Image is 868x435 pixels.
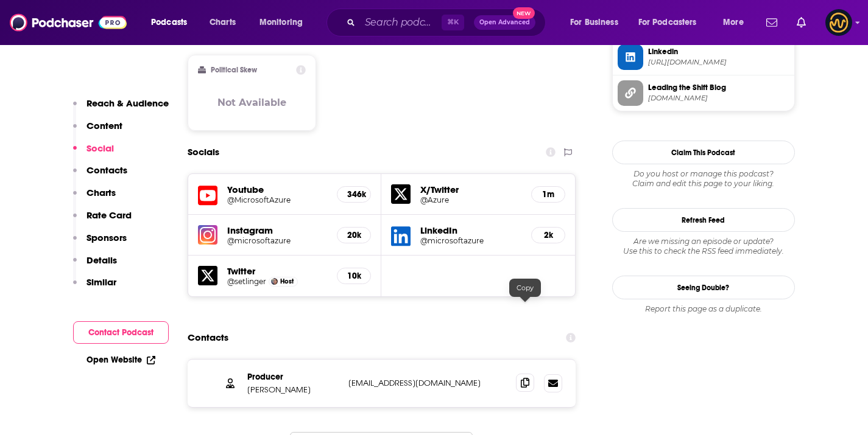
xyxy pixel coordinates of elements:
button: Reach & Audience [73,97,169,120]
h5: 10k [347,271,361,281]
p: Charts [86,187,116,198]
span: Logged in as LowerStreet [825,9,852,36]
span: Linkedin [648,46,789,57]
button: Open AdvancedNew [474,15,535,30]
button: Details [73,254,117,277]
p: Rate Card [86,209,132,221]
span: For Podcasters [638,14,697,31]
span: Host [280,277,294,285]
p: Similar [86,276,116,288]
h5: 2k [542,230,555,240]
a: Show notifications dropdown [761,12,782,33]
a: Open Website [86,355,155,365]
a: @Azure [420,195,521,204]
button: Show profile menu [825,9,852,36]
button: Sponsors [73,232,127,254]
p: Content [86,120,122,131]
div: Copy [509,279,541,297]
span: More [723,14,744,31]
button: Contact Podcast [73,321,169,344]
button: Social [73,142,114,165]
h5: 346k [347,189,361,200]
a: @microsoftazure [227,236,328,245]
p: Details [86,254,117,266]
h2: Contacts [188,326,228,349]
span: For Business [570,14,618,31]
p: Producer [247,372,339,382]
a: @MicrosoftAzure [227,195,328,204]
img: User Profile [825,9,852,36]
button: open menu [562,13,633,32]
p: Sponsors [86,232,127,243]
button: Charts [73,187,116,209]
h5: Youtube [227,184,328,195]
button: open menu [143,13,203,32]
span: Monitoring [259,14,303,31]
input: Search podcasts, credits, & more... [360,13,442,32]
div: Are we missing an episode or update? Use this to check the RSS feed immediately. [612,237,795,256]
h2: Political Skew [211,66,257,74]
a: Leading the Shift Blog[DOMAIN_NAME] [618,80,789,106]
a: @microsoftazure [420,236,521,245]
button: Refresh Feed [612,208,795,232]
h3: Not Available [217,97,286,108]
span: Charts [210,14,236,31]
a: Charts [202,13,243,32]
button: open menu [630,13,715,32]
a: Linkedin[URL][DOMAIN_NAME] [618,44,789,70]
p: Reach & Audience [86,97,169,109]
h5: 20k [347,230,361,240]
a: Seeing Double? [612,276,795,299]
button: Contacts [73,164,127,187]
button: Content [73,120,122,142]
div: Claim and edit this page to your liking. [612,169,795,189]
h2: Socials [188,141,219,164]
div: Search podcasts, credits, & more... [338,9,557,37]
h5: X/Twitter [420,184,521,195]
span: New [513,7,535,19]
img: iconImage [198,225,217,245]
p: Social [86,142,114,154]
span: https://www.linkedin.com/in/microsoftazure [648,58,789,67]
a: Show notifications dropdown [792,12,811,33]
a: @setlinger [227,277,266,286]
span: Do you host or manage this podcast? [612,169,795,179]
span: aka.ms [648,94,789,103]
h5: Instagram [227,224,328,236]
p: Contacts [86,164,127,176]
button: Similar [73,276,116,299]
h5: 1m [542,189,555,200]
span: Leading the Shift Blog [648,82,789,93]
p: [PERSON_NAME] [247,385,339,395]
div: Report this page as a duplicate. [612,304,795,314]
span: ⌘ K [442,15,464,30]
button: open menu [715,13,759,32]
button: Claim This Podcast [612,141,795,164]
h5: LinkedIn [420,224,521,236]
span: Podcasts [151,14,187,31]
button: Rate Card [73,209,132,232]
p: [EMAIL_ADDRESS][DOMAIN_NAME] [348,378,507,388]
img: Podchaser - Follow, Share and Rate Podcasts [10,11,127,34]
span: Open Advanced [479,19,530,26]
h5: Twitter [227,265,328,277]
img: Susan Etlinger [271,278,278,285]
button: open menu [251,13,319,32]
